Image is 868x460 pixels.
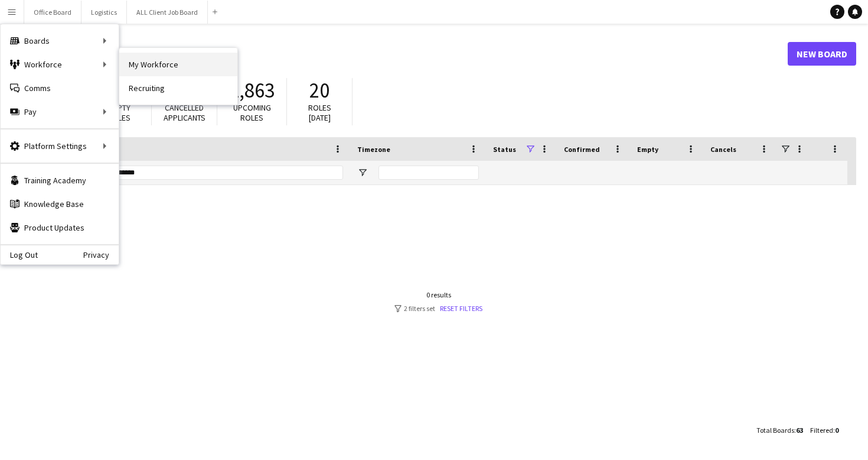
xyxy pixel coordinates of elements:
a: My Workforce [119,53,237,76]
div: Pay [1,100,119,124]
span: 0 [835,426,838,435]
span: Total Boards [756,426,794,435]
a: Comms [1,76,119,100]
a: Privacy [83,250,119,260]
div: Workforce [1,53,119,76]
a: Log Out [1,250,38,260]
button: Open Filter Menu [357,167,368,178]
span: Timezone [357,145,390,154]
div: Platform Settings [1,134,119,158]
div: : [756,419,803,442]
span: Confirmed [564,145,600,154]
span: Cancelled applicants [164,102,205,123]
span: 1,863 [229,77,275,103]
span: Empty [637,145,658,154]
a: Recruiting [119,76,237,100]
span: Filtered [810,426,833,435]
input: Board name Filter Input [49,166,343,180]
div: 2 filters set [394,304,482,313]
button: Office Board [24,1,81,24]
span: Status [493,145,516,154]
input: Timezone Filter Input [378,166,479,180]
span: 63 [796,426,803,435]
div: Boards [1,29,119,53]
a: Product Updates [1,216,119,239]
h1: Boards [21,45,788,63]
a: Knowledge Base [1,192,119,216]
a: Training Academy [1,169,119,192]
button: ALL Client Job Board [127,1,208,24]
a: New Board [788,42,856,66]
a: Reset filters [440,304,482,313]
span: Cancels [710,145,736,154]
button: Logistics [81,1,127,24]
span: Upcoming roles [233,102,271,123]
span: 20 [309,77,329,103]
div: : [810,419,838,442]
span: Roles [DATE] [308,102,331,123]
div: 0 results [394,290,482,299]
